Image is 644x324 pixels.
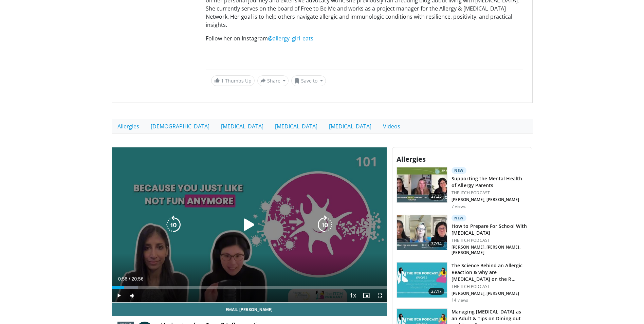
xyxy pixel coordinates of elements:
span: / [129,276,130,282]
button: Share [257,75,289,86]
p: 14 views [452,298,468,303]
img: 94825db1-bbcb-42a4-ab87-7b0d02f1d031.150x105_q85_crop-smart_upscale.jpg [397,167,447,203]
span: 0:56 [118,276,127,282]
button: Mute [126,289,139,302]
a: 1 Thumbs Up [211,75,255,86]
h3: The Science Behind an Allergic Reaction & why are [MEDICAL_DATA] on the R… [452,262,528,283]
a: [MEDICAL_DATA] [215,119,269,133]
a: Email [PERSON_NAME] [112,303,387,316]
span: 27:25 [428,193,445,200]
p: 7 views [452,204,466,209]
a: [MEDICAL_DATA] [269,119,323,133]
a: Videos [377,119,406,133]
p: THE ITCH PODCAST [452,190,528,196]
a: Allergies [112,119,145,133]
span: Follow her on Instagram [206,35,268,42]
span: 37:34 [428,240,445,247]
button: Play [112,289,126,302]
p: New [452,167,466,174]
p: New [452,215,466,221]
span: 20:56 [131,276,143,282]
p: [PERSON_NAME], [PERSON_NAME], [PERSON_NAME] [452,245,528,255]
img: 9f50ea68-39e4-4e3c-a2f8-57a25ac70877.150x105_q85_crop-smart_upscale.jpg [397,215,447,250]
a: 37:34 New How to Prepare For School With [MEDICAL_DATA] THE ITCH PODCAST [PERSON_NAME], [PERSON_N... [397,215,528,257]
button: Enable picture-in-picture mode [360,289,373,302]
a: @allergy_girl_eats [268,35,313,42]
a: [MEDICAL_DATA] [323,119,377,133]
p: THE ITCH PODCAST [452,238,528,243]
span: Allergies [397,155,426,164]
button: Playback Rate [346,289,360,302]
a: [DEMOGRAPHIC_DATA] [145,119,215,133]
video-js: Video Player [112,147,387,303]
p: [PERSON_NAME], [PERSON_NAME] [452,197,528,202]
span: 1 [221,77,224,84]
span: 27:17 [428,288,445,295]
button: Save to [291,75,326,86]
h3: Supporting the Mental Health of Allergy Parents [452,175,528,189]
button: Fullscreen [373,289,387,302]
p: THE ITCH PODCAST [452,284,528,289]
p: [PERSON_NAME], [PERSON_NAME] [452,291,528,296]
img: 1c0b0e5f-04b7-41cb-a9ae-f4cd714360ca.150x105_q85_crop-smart_upscale.jpg [397,263,447,298]
a: 27:25 New Supporting the Mental Health of Allergy Parents THE ITCH PODCAST [PERSON_NAME], [PERSON... [397,167,528,209]
a: 27:17 The Science Behind an Allergic Reaction & why are [MEDICAL_DATA] on the R… THE ITCH PODCAST... [397,262,528,303]
div: Progress Bar [112,286,387,289]
h3: How to Prepare For School With [MEDICAL_DATA] [452,223,528,236]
